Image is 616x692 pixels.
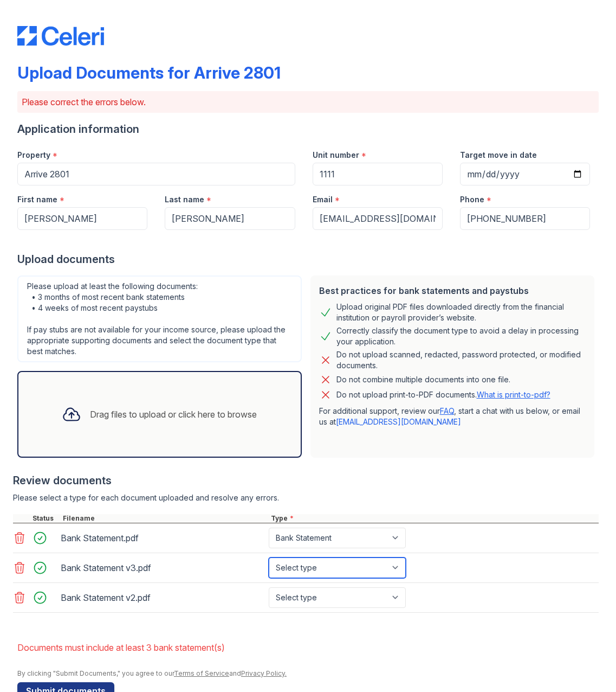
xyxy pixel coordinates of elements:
label: Last name [165,194,204,205]
p: For additional support, review our , start a chat with us below, or email us at [319,406,586,427]
div: Review documents [13,473,599,488]
a: [EMAIL_ADDRESS][DOMAIN_NAME] [336,417,461,426]
p: Please correct the errors below. [22,95,594,108]
div: Application information [17,121,599,137]
label: Unit number [313,150,359,161]
label: Target move in date [460,150,537,161]
label: Property [17,150,50,161]
div: By clicking "Submit Documents," you agree to our and [17,669,599,678]
div: Please upload at least the following documents: • 3 months of most recent bank statements • 4 wee... [17,275,302,362]
div: Upload Documents for Arrive 2801 [17,63,281,82]
a: Privacy Policy. [241,669,287,677]
div: Type [269,514,599,523]
label: First name [17,194,57,205]
div: Upload documents [17,252,599,267]
div: Please select a type for each document uploaded and resolve any errors. [13,492,599,503]
div: Status [30,514,61,523]
div: Bank Statement v2.pdf [61,589,264,606]
li: Documents must include at least 3 bank statement(s) [17,637,599,658]
p: Do not upload print-to-PDF documents. [336,389,550,400]
div: Filename [61,514,269,523]
div: Bank Statement.pdf [61,529,264,547]
label: Phone [460,194,484,205]
label: Email [313,194,333,205]
a: FAQ [440,406,454,415]
a: Terms of Service [174,669,229,677]
div: Do not upload scanned, redacted, password protected, or modified documents. [336,349,586,371]
div: Bank Statement v3.pdf [61,559,264,576]
div: Upload original PDF files downloaded directly from the financial institution or payroll provider’... [336,302,586,323]
div: Best practices for bank statements and paystubs [319,284,586,297]
div: Correctly classify the document type to avoid a delay in processing your application. [336,325,586,347]
a: What is print-to-pdf? [477,390,550,399]
div: Drag files to upload or click here to browse [90,408,257,421]
img: CE_Logo_Blue-a8612792a0a2168367f1c8372b55b34899dd931a85d93a1a3d3e32e68fde9ad4.png [17,26,104,46]
div: Do not combine multiple documents into one file. [336,373,510,386]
